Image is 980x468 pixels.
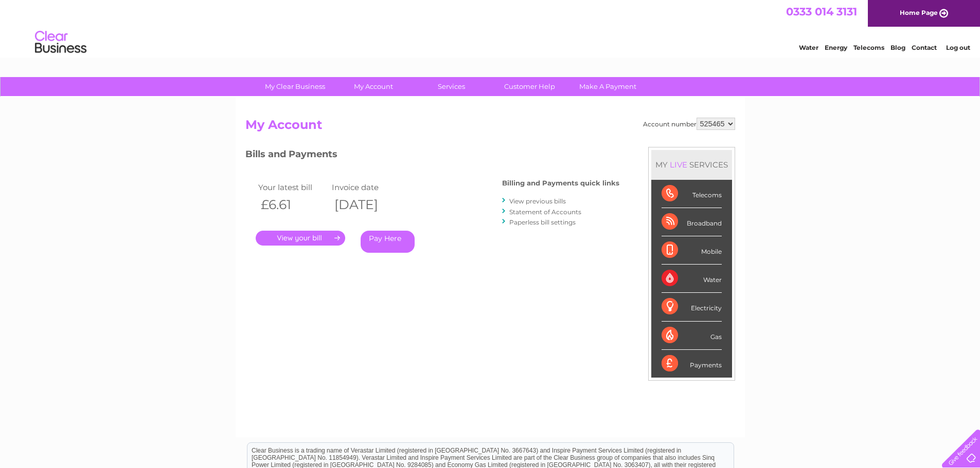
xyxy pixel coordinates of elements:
[946,44,970,51] a: Log out
[509,208,581,216] a: Statement of Accounts
[890,44,905,51] a: Blog
[256,231,345,246] a: .
[853,44,884,51] a: Telecoms
[799,44,818,51] a: Water
[662,208,722,236] div: Broadband
[651,150,732,179] div: MY SERVICES
[565,77,650,96] a: Make A Payment
[487,77,572,96] a: Customer Help
[256,194,330,215] th: £6.61
[786,5,857,18] a: 0333 014 3131
[245,118,735,137] h2: My Account
[34,27,87,58] img: logo.png
[662,293,722,321] div: Electricity
[253,77,337,96] a: My Clear Business
[502,179,619,187] h4: Billing and Payments quick links
[256,180,330,194] td: Your latest bill
[643,118,735,130] div: Account number
[329,194,403,215] th: [DATE]
[361,231,415,253] a: Pay Here
[509,197,566,205] a: View previous bills
[247,6,734,50] div: Clear Business is a trading name of Verastar Limited (registered in [GEOGRAPHIC_DATA] No. 3667643...
[662,265,722,293] div: Water
[331,77,416,96] a: My Account
[825,44,847,51] a: Energy
[668,160,689,170] div: LIVE
[912,44,937,51] a: Contact
[509,218,576,226] a: Paperless bill settings
[662,236,722,265] div: Mobile
[662,322,722,350] div: Gas
[245,147,619,165] h3: Bills and Payments
[662,350,722,378] div: Payments
[662,180,722,208] div: Telecoms
[329,180,403,194] td: Invoice date
[409,77,494,96] a: Services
